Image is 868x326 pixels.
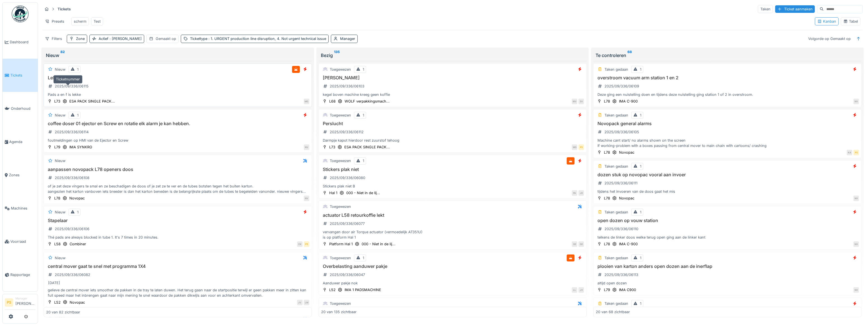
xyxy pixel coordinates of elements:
[55,210,65,215] div: Nieuw
[596,218,859,223] h3: open dozen op vouw station
[321,309,357,315] div: 20 van 135 zichtbaar
[619,241,638,247] div: IMA C-900
[640,113,641,118] div: 1
[46,138,309,143] div: foutmeldingen op HMI van de Ejector en Screw
[596,52,859,59] div: Te controleren
[304,196,309,201] div: NV
[3,25,38,59] a: Dashboard
[843,19,858,24] div: Tabel
[330,158,351,163] div: Toegewezen
[604,164,628,169] div: Taken gedaan
[596,121,859,126] h3: Novopack general alarms
[334,52,340,59] sup: 135
[3,225,38,258] a: Voorraad
[77,113,79,118] div: 1
[55,175,89,180] div: 2025/09/336/06108
[69,144,92,150] div: IMA SYNKRO
[46,184,309,194] div: of je zet deze vingers te smal en ze beschadigen de doos of je zet ze te ver en de tubes botsten ...
[572,287,577,293] div: LL
[640,67,641,72] div: 1
[9,172,35,178] span: Zones
[619,196,634,201] div: Novopac
[321,213,584,218] h3: actuator L58 retourkoffie lekt
[46,52,310,59] div: Nieuw
[190,36,326,41] div: Tickettype
[604,255,628,261] div: Taken gedaan
[70,300,85,305] div: Novopac
[46,75,309,80] h3: Lekke zak
[74,19,86,24] div: scherm
[330,221,365,226] div: 2025/09/336/06077
[55,6,73,12] strong: Tickets
[77,67,79,72] div: 1
[304,300,309,305] div: LM
[46,121,309,126] h3: coffee doser 01 ejector en Screw en rotatie elk alarm je kan hebben.
[46,235,309,240] div: Thé pads are always blocked in tube 1. It's 7 times in 20 minutes.
[363,255,364,261] div: 1
[42,17,67,25] div: Presets
[70,241,86,247] div: Combiner
[46,218,309,223] h3: Stapelaar
[604,196,610,201] div: L78
[847,150,852,155] div: KA
[330,204,351,209] div: Toegewezen
[55,129,89,135] div: 2025/09/336/06114
[11,206,35,211] span: Machines
[619,287,636,292] div: IMA C900
[321,138,584,143] div: Darmpje kapot hierdoor rest zuurstof tehoog
[321,280,584,286] div: Aanduwer pakje nok
[604,301,628,306] div: Taken gedaan
[15,296,35,308] li: [PERSON_NAME]
[321,264,584,269] h3: Overbelasting aanduwer pakje
[329,287,336,292] div: L52
[604,99,610,104] div: L78
[207,37,326,41] span: : 1. URGENT production line disruption, 4. Not urgent technical issue
[604,272,638,277] div: 2025/09/336/06113
[108,37,142,41] span: : [PERSON_NAME]
[340,36,355,41] div: Manager
[345,99,390,104] div: WOLF verpakkingsmach...
[363,158,364,163] div: 1
[578,99,584,104] div: SV
[42,35,65,43] div: Filters
[330,129,364,135] div: 2025/09/336/06112
[54,144,60,150] div: L79
[69,99,115,104] div: ESA PACK SINGLE PACK...
[329,241,353,247] div: Platform Hal 1
[604,180,637,186] div: 2025/09/336/06111
[330,175,365,180] div: 2025/09/336/06080
[5,296,35,310] a: PS Manager[PERSON_NAME]
[758,5,773,13] div: Taken
[46,287,309,298] div: gelieve de central mover iets smoother de pakken in de tray te laten duwen. Het terug gaan naar d...
[321,121,584,126] h3: Perslucht
[330,301,351,306] div: Toegewezen
[54,300,61,305] div: L52
[55,84,89,89] div: 2025/09/336/06115
[572,99,577,104] div: WV
[46,309,80,315] div: 20 van 82 zichtbaar
[3,59,38,92] a: Tickets
[10,272,35,277] span: Rapportage
[806,35,853,43] div: Volgorde op Gemaakt op
[853,99,859,104] div: NV
[344,144,390,150] div: ESA PACK SINGLE PACK...
[321,75,584,80] h3: [PERSON_NAME]
[321,167,584,172] h3: Stickers plak niet
[48,280,60,285] div: [DATE]
[3,258,38,291] a: Rapportage
[640,164,641,169] div: 1
[363,113,364,118] div: 1
[5,298,13,307] li: PS
[156,36,176,41] div: Gemaakt op
[321,229,584,240] div: vervangen door air Torque actuator (vermoedelijk AT351U) is op platform Hal 1
[3,158,38,192] a: Zones
[578,144,584,150] div: PS
[304,99,309,104] div: MG
[54,196,60,201] div: L78
[572,190,577,196] div: PA
[330,113,351,118] div: Toegewezen
[99,36,142,41] div: Actief
[853,287,859,293] div: NV
[55,226,89,232] div: 2025/09/336/06106
[55,158,65,163] div: Nieuw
